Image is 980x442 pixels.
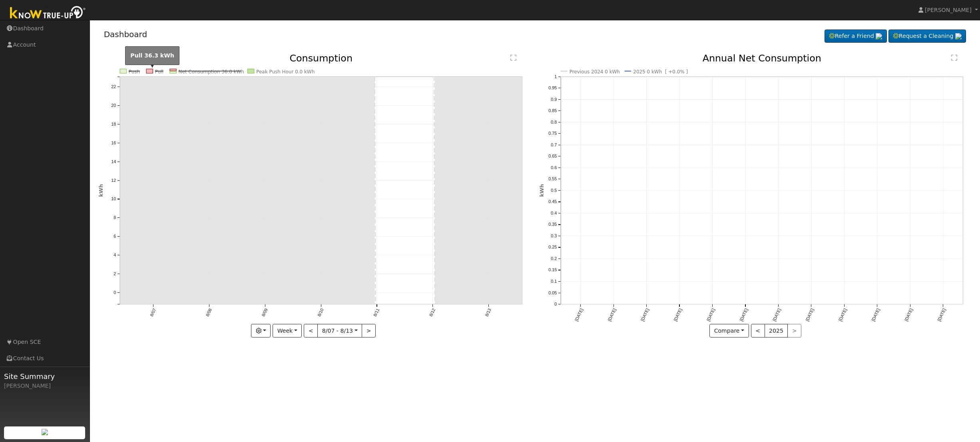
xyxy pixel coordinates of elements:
[574,308,584,322] text: [DATE]
[111,103,116,108] text: 20
[640,308,650,322] text: [DATE]
[111,197,116,201] text: 10
[289,53,353,64] text: Consumption
[548,177,557,182] text: 0.55
[551,279,557,284] text: 0.1
[205,308,213,317] text: 8/08
[548,86,557,91] text: 0.95
[739,308,749,322] text: [DATE]
[256,69,315,75] text: Peak Push Hour 0.0 kWh
[114,290,116,295] text: 0
[551,120,557,124] text: 0.8
[772,308,782,322] text: [DATE]
[548,245,557,250] text: 0.25
[548,290,557,295] text: 0.05
[955,33,962,39] img: retrieve
[317,324,362,337] button: 8/07 - 8/13
[104,30,147,39] a: Dashboard
[111,159,116,164] text: 14
[372,308,380,317] text: 8/11
[155,69,163,75] text: Pull
[554,74,557,79] text: 1
[838,308,848,322] text: [DATE]
[551,188,557,193] text: 0.5
[539,184,545,197] text: kWh
[42,429,48,435] img: retrieve
[4,371,86,382] span: Site Summary
[6,4,90,22] img: Know True-Up
[888,30,966,43] a: Request a Cleaning
[706,308,716,322] text: [DATE]
[510,54,516,61] text: 
[570,69,620,75] text: Previous 2024 0 kWh
[551,256,557,261] text: 0.2
[548,109,557,113] text: 0.85
[870,308,880,322] text: [DATE]
[825,30,887,43] a: Refer a Friend
[673,308,683,322] text: [DATE]
[551,97,557,102] text: 0.9
[273,324,302,337] button: Week
[98,184,104,197] text: kWh
[114,253,116,258] text: 4
[548,131,557,136] text: 0.75
[125,46,179,65] div: Pull 36.3 kWh
[548,268,557,272] text: 0.15
[936,308,946,322] text: [DATE]
[633,69,688,75] text: 2025 0 kWh [ +0.0% ]
[703,53,821,64] text: Annual Net Consumption
[111,178,116,183] text: 12
[362,324,376,337] button: >
[709,324,749,337] button: Compare
[111,122,116,126] text: 18
[484,308,492,317] text: 8/13
[114,234,116,239] text: 6
[548,199,557,204] text: 0.45
[114,215,116,220] text: 8
[805,308,815,322] text: [DATE]
[149,308,157,317] text: 8/07
[607,308,617,322] text: [DATE]
[111,84,116,89] text: 22
[304,324,318,337] button: <
[551,165,557,170] text: 0.6
[925,7,972,13] span: [PERSON_NAME]
[261,308,269,317] text: 8/09
[904,308,914,322] text: [DATE]
[548,154,557,159] text: 0.65
[548,222,557,227] text: 0.35
[111,140,116,145] text: 16
[554,302,557,306] text: 0
[128,69,139,75] text: Push
[551,211,557,215] text: 0.4
[952,54,958,61] text: 
[551,142,557,147] text: 0.7
[765,324,788,337] button: 2025
[551,233,557,238] text: 0.3
[876,33,882,39] img: retrieve
[751,324,765,337] button: <
[317,308,325,317] text: 8/10
[428,308,436,317] text: 8/12
[178,69,244,75] text: Net Consumption 36.0 kWh
[4,382,86,390] div: [PERSON_NAME]
[114,271,116,276] text: 2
